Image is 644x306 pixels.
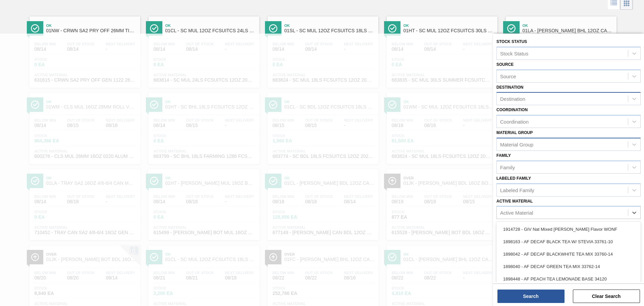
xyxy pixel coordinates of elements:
[501,11,620,88] a: ÍconeOk01LA - [PERSON_NAME] BHL 12OZ CAN 12/12 CAN PK FARMING PROMOBelow Min08/14Out Of Stock08/1...
[523,28,613,33] span: 01LA - CARR BHL 12OZ CAN 12/12 CAN PK FARMING PROMO
[496,223,641,235] div: 1914728 - GIV Nat Mixed [PERSON_NAME] Flavor WONF
[269,24,277,33] img: Ícone
[150,24,158,33] img: Ícone
[46,28,137,33] span: 01NW - CRWN SA2 PRY OFF 26MM TIN PLATE VS. TIN FREE
[165,24,256,28] span: Ok
[496,248,641,260] div: 1898042 - AF DECAF BLACKWHITE TEA MIX 33760-14
[496,199,533,204] label: Active Material
[500,96,525,102] div: Destination
[404,24,494,28] span: Ok
[496,39,527,44] label: Stock Status
[284,28,375,33] span: 01SL - SC MUL 12OZ FCSUITCS 18LS CAN SLEEK SUMMER PROMO
[165,28,256,33] span: 01CL - SC MUL 12OZ FCSUITCS 24LS CAN SLEEK SUMMER PROMO
[496,273,641,285] div: 1898448 - AF PEACH TEA LEMONADE BASE 34120
[500,187,534,193] div: Labeled Family
[496,260,641,273] div: 1898040 - AF DECAF GREEN TEA MIX 33762-14
[496,153,511,158] label: Family
[507,24,516,33] img: Ícone
[496,130,533,135] label: Material Group
[24,11,144,88] a: ÍconeOk01NW - CRWN SA2 PRY OFF 26MM TIN PLATE VS. TIN FREEBelow Min08/14Out Of Stock08/14Next Del...
[496,62,514,67] label: Source
[496,85,523,90] label: Destination
[263,11,382,88] a: ÍconeOk01SL - SC MUL 12OZ FCSUITCS 18LS CAN SLEEK SUMMER PROMOBelow Min08/14Out Of Stock08/14Next...
[500,141,533,147] div: Material Group
[46,24,137,28] span: Ok
[496,176,531,181] label: Labeled Family
[404,28,494,33] span: 01HT - SC MUL 12OZ FCSUITCS 30LS SLEEK CAN SUMMER PROMO
[500,50,528,56] div: Stock Status
[500,164,515,170] div: Family
[500,119,529,125] div: Coordination
[500,210,533,216] div: Active Material
[496,235,641,248] div: 1898163 - AF DECAF BLACK TEA W/ STEVIA 33761-10
[496,107,528,112] label: Coordination
[523,24,613,28] span: Ok
[284,24,375,28] span: Ok
[31,24,39,33] img: Ícone
[382,11,501,88] a: ÍconeOk01HT - SC MUL 12OZ FCSUITCS 30LS SLEEK CAN SUMMER PROMOBelow Min08/14Out Of Stock08/14Next...
[144,11,263,88] a: ÍconeOk01CL - SC MUL 12OZ FCSUITCS 24LS CAN SLEEK SUMMER PROMOBelow Min08/14Out Of Stock08/14Next...
[500,73,516,79] div: Source
[388,24,396,33] img: Ícone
